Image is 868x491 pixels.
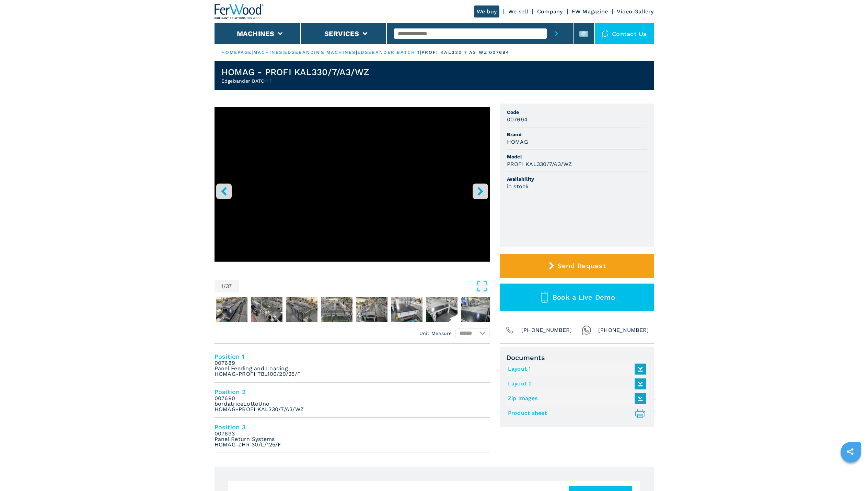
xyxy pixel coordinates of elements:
button: Go to Slide 7 [390,296,424,323]
h3: HOMAG [507,138,528,146]
span: | [282,50,284,55]
a: Company [537,8,563,15]
span: Brand [507,131,647,138]
span: Documents [506,354,648,362]
img: Ferwood [215,4,264,19]
button: Services [324,29,359,38]
span: 37 [226,284,232,289]
em: Unit Measure [419,330,452,337]
h3: PROFI KAL330/7/A3/WZ [507,160,572,168]
h2: Edgebander BATCH 1 [221,77,369,84]
button: submit-button [547,23,566,44]
button: right-button [473,183,488,199]
a: edgebander batch 1 [357,50,420,55]
button: left-button [216,183,232,199]
h1: HOMAG - PROFI KAL330/7/A3/WZ [221,67,369,77]
h4: Position 2 [215,388,490,396]
button: Machines [237,29,275,38]
button: Go to Slide 2 [215,296,249,323]
a: FW Magazine [572,8,608,15]
span: Availability [507,176,647,182]
img: c40eacb988dc79cd07dc9b9eaaac6763 [391,297,423,322]
iframe: Chat [839,460,863,486]
a: edgebanding machines [284,50,356,55]
img: f422bdc409f622d1315e6278a1eebc5b [461,297,493,322]
span: / [223,284,226,289]
a: We buy [474,5,500,17]
span: [PHONE_NUMBER] [521,325,572,335]
div: Go to Slide 1 [215,107,490,273]
p: 007694 [489,49,510,56]
iframe: Bordatrice Lotto 1 in azione - HOMAG PROFI KAL330/7/A3/WZ - Ferwoodgroup - 007694 [215,107,490,262]
img: d00ebe25e24531d789f986a400c6e256 [251,297,282,322]
button: Go to Slide 8 [425,296,459,323]
img: 71facf7852fe129dfda4725ab262ffec [321,297,352,322]
span: | [420,50,421,55]
button: Open Fullscreen [241,280,488,292]
a: Layout 1 [508,363,643,375]
li: Position 2 [215,383,490,418]
a: HOMEPAGE [221,50,252,55]
span: Code [507,109,647,116]
em: 007690 bordatriceLottoUno HOMAG-PROFI KAL330/7/A3/WZ [215,396,304,412]
img: Contact us [602,30,609,37]
img: Whatsapp [582,325,591,335]
button: Book a Live Demo [500,284,654,311]
span: | [356,50,357,55]
em: 007689 Panel Feeding and Loading HOMAG-PROFI TBL100/20/25/F [215,360,301,377]
a: Layout 2 [508,378,643,390]
h4: Position 3 [215,423,490,431]
button: Send Request [500,254,654,278]
img: 0f69c221835262ef0342b8026eff46a4 [356,297,387,322]
h3: in stock [507,182,529,190]
span: Send Request [557,262,606,270]
li: Position 1 [215,347,490,383]
img: Phone [505,325,514,335]
a: Zip Images [508,393,643,404]
a: Video Gallery [617,8,653,15]
h3: 007694 [507,116,528,123]
button: Go to Slide 6 [355,296,389,323]
nav: Thumbnail Navigation [215,296,490,323]
span: [PHONE_NUMBER] [598,325,649,335]
button: Go to Slide 9 [460,296,494,323]
em: 007693 Panel Return Systems HOMAG-ZHR 30/L/125/F [215,431,281,447]
img: 9ebfd9e3870522e220e7285839dac127 [286,297,317,322]
span: | [252,50,253,55]
img: f8d51d742b12008e8f7de31b591ba2b1 [216,297,247,322]
button: Go to Slide 3 [250,296,284,323]
li: Position 3 [215,418,490,453]
span: Book a Live Demo [553,293,615,301]
a: Product sheet [508,408,643,419]
img: c6597518d1f22ff9d85510578cfd0ac1 [426,297,458,322]
p: profi kal330 7 a3 wz | [421,49,489,56]
a: machines [253,50,283,55]
div: Contact us [595,23,654,44]
h4: Position 1 [215,352,490,360]
button: Go to Slide 5 [320,296,354,323]
span: Model [507,153,647,160]
span: 1 [221,284,223,289]
a: We sell [508,8,528,15]
a: sharethis [842,443,859,460]
button: Go to Slide 4 [285,296,319,323]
